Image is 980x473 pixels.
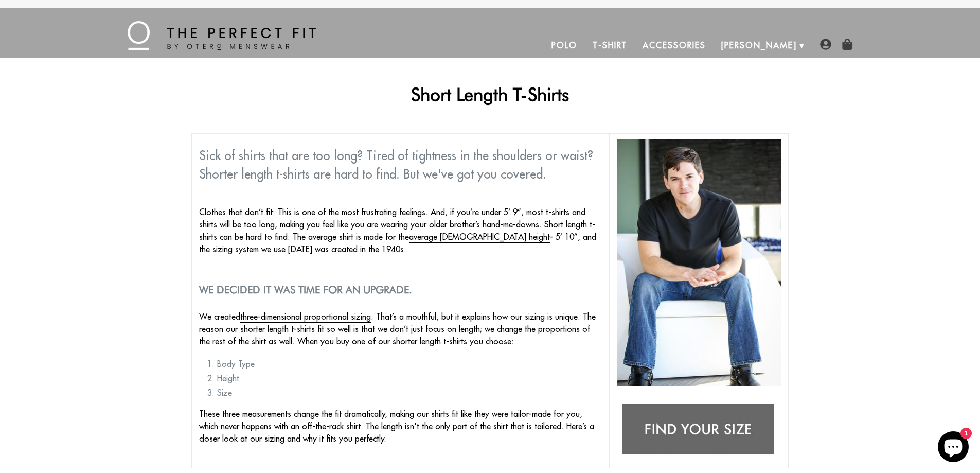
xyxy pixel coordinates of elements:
[128,21,316,50] img: The Perfect Fit - by Otero Menswear - Logo
[842,39,853,50] img: shopping-bag-icon.png
[714,33,805,58] a: [PERSON_NAME]
[544,33,585,58] a: Polo
[585,33,635,58] a: T-Shirt
[199,310,602,347] p: We created . That’s a mouthful, but it explains how our sizing is unique. The reason our shorter ...
[409,232,550,243] a: average [DEMOGRAPHIC_DATA] height
[199,148,593,182] span: Sick of shirts that are too long? Tired of tightness in the shoulders or waist? Shorter length t-...
[617,398,781,463] img: Find your size: tshirts for short guys
[617,139,781,386] img: shorter length t shirts
[820,39,831,50] img: user-account-icon.png
[199,408,602,445] p: These three measurements change the fit dramatically, making our shirts fit like they were tailor...
[935,431,972,465] inbox-online-store-chat: Shopify online store chat
[191,83,789,105] h1: Short Length T-Shirts
[240,311,371,323] a: three-dimensional proportional sizing
[217,358,602,370] li: Body Type
[635,33,713,58] a: Accessories
[217,387,602,399] li: Size
[217,372,602,384] li: Height
[199,284,602,296] h2: We decided it was time for an upgrade.
[199,206,602,255] p: Clothes that don’t fit: This is one of the most frustrating feelings. And, if you’re under 5’ 9”,...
